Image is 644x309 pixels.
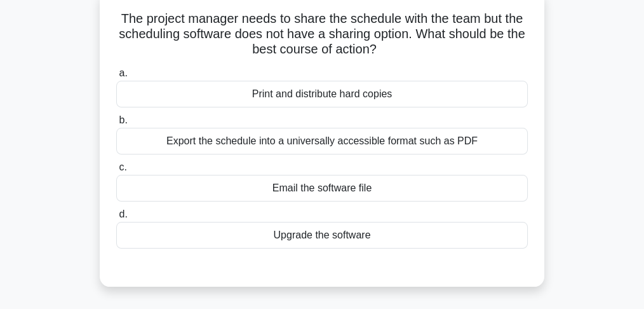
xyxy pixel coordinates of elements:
[116,222,528,249] div: Upgrade the software
[116,175,528,202] div: Email the software file
[119,114,127,125] span: b.
[115,11,529,58] h5: The project manager needs to share the schedule with the team but the scheduling software does no...
[119,161,126,172] span: c.
[116,81,528,107] div: Print and distribute hard copies
[116,128,528,154] div: Export the schedule into a universally accessible format such as PDF
[119,67,127,78] span: a.
[119,209,127,219] span: d.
